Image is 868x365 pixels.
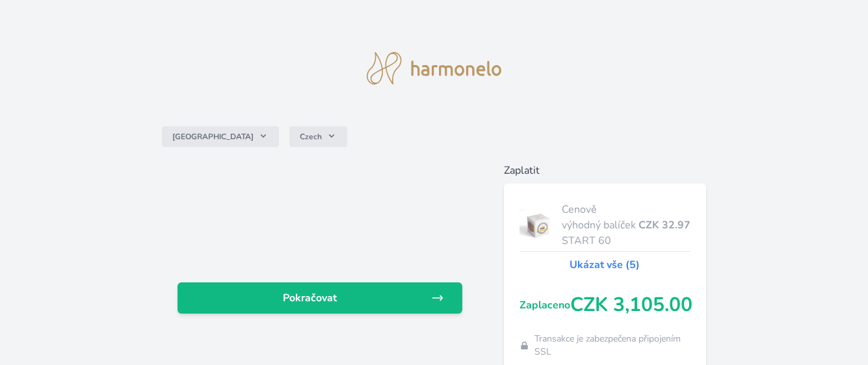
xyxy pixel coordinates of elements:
span: CZK 3,105.00 [570,293,692,317]
span: Pokračovat [188,290,431,306]
span: CZK 32.97 [638,217,690,233]
button: Czech [289,126,347,147]
img: start.jpg [519,209,557,241]
a: Ukázat vše (5) [570,257,640,273]
h6: Zaplatit [504,163,706,178]
span: Cenově výhodný balíček START 60 [562,202,638,249]
span: Transakce je zabezpečena připojením SSL [534,332,690,358]
img: logo.svg [367,52,502,85]
a: Pokračovat [178,282,462,314]
span: Czech [300,131,322,142]
button: [GEOGRAPHIC_DATA] [162,126,279,147]
span: Zaplaceno [519,297,570,313]
span: [GEOGRAPHIC_DATA] [172,131,254,142]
